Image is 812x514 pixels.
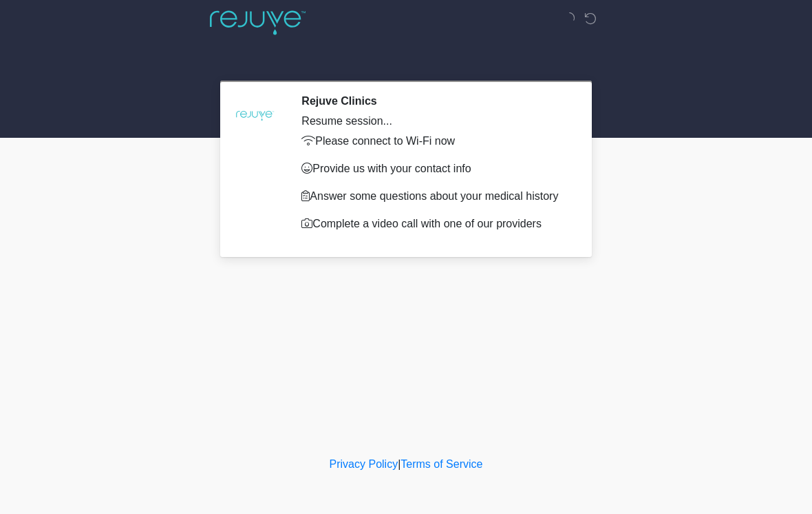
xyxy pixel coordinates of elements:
div: Resume session... [301,113,568,130]
a: Terms of Service [400,458,482,470]
p: Complete a video call with one of our providers [301,216,568,232]
p: Please connect to Wi-Fi now [301,133,568,150]
p: Provide us with your contact info [301,161,568,177]
img: Agent Avatar [234,94,275,136]
img: Rejuve Clinics Logo [210,10,306,35]
h2: Rejuve Clinics [301,94,568,107]
p: Answer some questions about your medical history [301,188,568,205]
h1: ‎ ‎ ‎ ‎ [213,50,599,75]
a: | [398,458,400,470]
a: Privacy Policy [330,458,398,470]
